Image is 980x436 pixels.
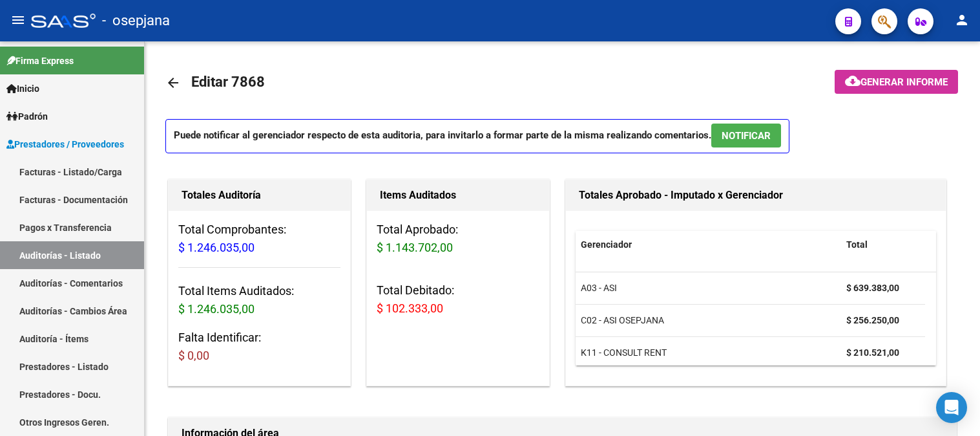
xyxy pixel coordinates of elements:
strong: $ 256.250,00 [846,315,899,325]
h1: Totales Aprobado - Imputado x Gerenciador [579,185,933,206]
span: $ 1.246.035,00 [178,302,255,316]
strong: $ 639.383,00 [846,283,899,293]
span: Inicio [6,82,39,96]
datatable-header-cell: Total [841,231,925,259]
span: Generar informe [860,76,948,88]
h3: Total Debitado: [377,281,539,318]
h3: Total Items Auditados: [178,282,340,318]
mat-icon: person [954,12,970,28]
h3: Falta Identificar: [178,329,340,365]
span: NOTIFICAR [722,130,771,142]
h1: Items Auditados [380,185,536,206]
span: - osepjana [102,6,170,35]
h3: Total Aprobado: [377,221,539,257]
span: K11 - CONSULT RENT [581,347,667,358]
mat-icon: cloud_download [845,73,860,89]
button: Generar informe [835,70,958,94]
div: Open Intercom Messenger [936,392,967,423]
span: $ 1.143.702,00 [377,241,453,254]
h3: Total Comprobantes: [178,221,340,257]
span: $ 1.246.035,00 [178,241,255,254]
mat-icon: arrow_back [165,75,181,91]
span: Gerenciador [581,239,632,250]
strong: $ 210.521,00 [846,347,899,358]
h1: Totales Auditoría [182,185,337,206]
button: NOTIFICAR [711,124,781,147]
p: Puede notificar al gerenciador respecto de esta auditoria, para invitarlo a formar parte de la mi... [165,119,789,153]
span: Total [846,239,868,250]
span: A03 - ASI [581,283,617,293]
span: C02 - ASI OSEPJANA [581,315,664,325]
mat-icon: menu [10,12,26,28]
span: $ 102.333,00 [377,301,443,315]
span: Prestadores / Proveedores [6,137,124,151]
span: $ 0,00 [178,349,209,362]
span: Firma Express [6,54,74,68]
span: Editar 7868 [191,74,265,90]
span: Padrón [6,109,48,124]
datatable-header-cell: Gerenciador [576,231,841,259]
